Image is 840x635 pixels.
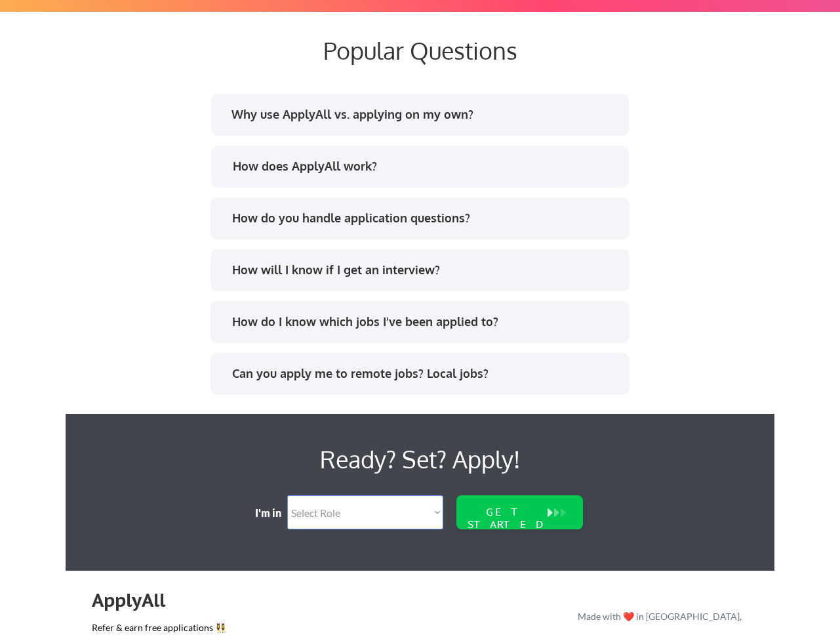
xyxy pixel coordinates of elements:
div: Ready? Set? Apply! [249,440,591,478]
div: Why use ApplyAll vs. applying on my own? [231,106,616,123]
div: ApplyAll [92,589,180,611]
div: How does ApplyAll work? [233,158,618,174]
div: How will I know if I get an interview? [232,262,617,278]
div: Popular Questions [106,36,735,64]
div: How do you handle application questions? [232,210,617,226]
div: I'm in [255,506,290,520]
div: GET STARTED [465,506,549,531]
div: How do I know which jobs I've been applied to? [232,314,617,330]
div: Can you apply me to remote jobs? Local jobs? [232,365,617,382]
